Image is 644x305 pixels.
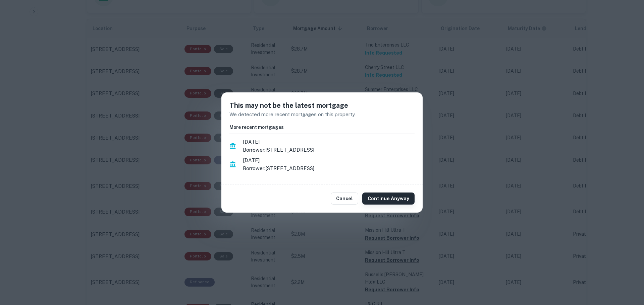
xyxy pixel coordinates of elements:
button: Continue Anyway [362,193,415,205]
button: Cancel [331,193,358,205]
p: We detected more recent mortgages on this property. [229,110,415,119]
span: [DATE] [243,138,415,146]
h5: This may not be the latest mortgage [229,100,415,110]
iframe: Chat Widget [610,251,644,284]
p: Borrower: [STREET_ADDRESS] [243,164,415,172]
span: [DATE] [243,156,415,164]
h6: More recent mortgages [229,124,415,131]
p: Borrower: [STREET_ADDRESS] [243,146,415,154]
